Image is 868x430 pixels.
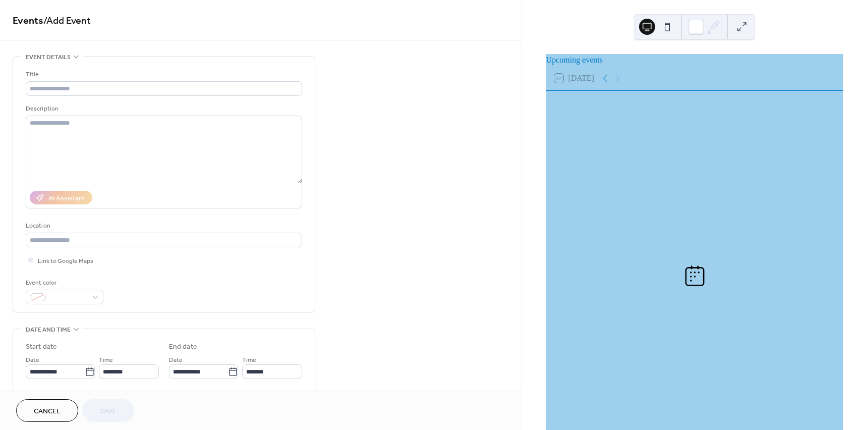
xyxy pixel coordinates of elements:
span: Time [242,355,256,365]
a: Events [13,11,43,31]
div: Title [26,69,300,80]
button: Cancel [16,399,78,422]
span: Event details [26,52,71,63]
span: Date [26,355,39,365]
div: Upcoming events [546,54,843,66]
div: Start date [26,342,57,352]
div: Location [26,221,300,231]
span: Time [99,355,113,365]
span: Cancel [34,406,61,417]
span: Date and time [26,325,71,335]
div: End date [169,342,197,352]
span: / Add Event [43,11,91,31]
span: Date [169,355,183,365]
span: Link to Google Maps [38,256,93,266]
div: Description [26,103,300,114]
div: Event color [26,278,101,288]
